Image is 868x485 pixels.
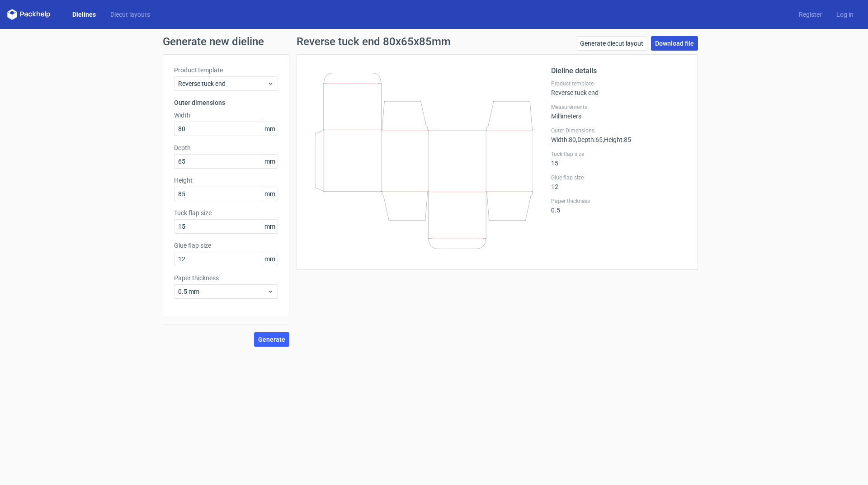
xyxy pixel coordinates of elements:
span: mm [262,155,278,168]
a: Download file [651,36,698,51]
a: Register [792,10,829,19]
span: , Height : 85 [603,136,631,143]
h2: Dieline details [551,66,687,76]
span: mm [262,220,278,233]
div: 15 [551,151,687,167]
span: Generate [258,336,285,343]
a: Generate diecut layout [576,36,647,51]
div: Millimeters [551,104,687,120]
span: Reverse tuck end [178,79,267,88]
label: Height [174,176,278,185]
label: Measurements [551,104,687,111]
span: mm [262,187,278,201]
label: Glue flap size [174,241,278,250]
span: Width : 80 [551,136,576,143]
a: Dielines [65,10,103,19]
label: Paper thickness [174,273,278,283]
h3: Outer dimensions [174,98,278,107]
button: Generate [254,332,289,347]
span: mm [262,252,278,266]
label: Depth [174,143,278,152]
label: Product template [551,80,687,87]
div: 12 [551,174,687,190]
div: 0.5 [551,198,687,214]
h1: Generate new dieline [163,36,705,47]
h1: Reverse tuck end 80x65x85mm [297,36,451,47]
label: Width [174,111,278,120]
label: Tuck flap size [551,151,687,158]
label: Outer Dimensions [551,127,687,134]
span: , Depth : 65 [576,136,603,143]
div: Reverse tuck end [551,80,687,96]
label: Glue flap size [551,174,687,181]
label: Paper thickness [551,198,687,205]
span: mm [262,122,278,136]
span: 0.5 mm [178,287,267,296]
label: Product template [174,66,278,75]
a: Log in [829,10,861,19]
label: Tuck flap size [174,208,278,217]
a: Diecut layouts [103,10,157,19]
